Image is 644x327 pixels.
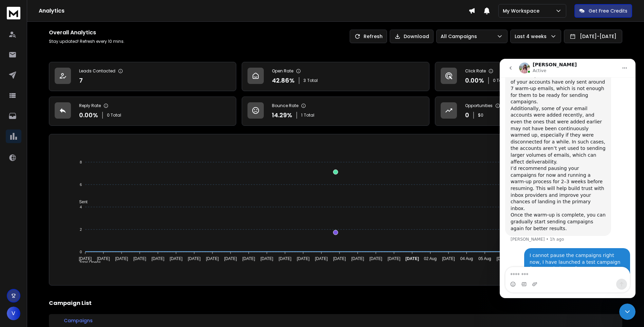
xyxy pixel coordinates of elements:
tspan: 05 Aug [479,256,491,261]
p: $ 0 [478,113,483,118]
tspan: 04 Aug [460,256,473,261]
p: 0 [465,110,469,120]
h1: Overall Analytics [49,29,125,37]
p: 7 [79,76,83,85]
button: Refresh [350,30,387,43]
tspan: [DATE] [115,256,128,261]
div: [PERSON_NAME] • 1h ago [11,178,64,183]
iframe: Intercom live chat [619,304,636,320]
p: 42.86 % [272,76,295,85]
a: Opportunities0$0 [435,97,622,126]
p: Opportunities [465,103,493,108]
span: Total [307,78,318,83]
tspan: [DATE] [169,256,182,261]
div: Once the warm-up is complete, you can gradually start sending campaigns again for better results. [11,153,106,173]
tspan: [DATE] [315,256,328,261]
textarea: Message… [6,208,130,220]
tspan: [DATE] [369,256,382,261]
p: Reply Rate [79,103,101,108]
a: Leads Contacted7 [49,62,236,91]
button: Emoji picker [11,223,16,228]
tspan: [DATE] [188,256,201,261]
tspan: [DATE] [151,256,164,261]
span: 1 [301,113,302,118]
p: Bounce Rate [272,103,298,108]
button: Send a message… [116,220,127,231]
iframe: Intercom live chat [500,59,636,298]
p: Last 4 weeks [515,33,549,40]
p: My Workspace [503,7,542,14]
tspan: 8 [80,160,82,164]
h1: Analytics [39,7,468,15]
div: I cannot pause the campaigns right now, I have launched a test campaign for to track the performa... [24,189,130,218]
tspan: [DATE] [133,256,146,261]
p: x-axis : Date(UTC) [60,271,611,276]
a: Open Rate42.86%3Total [242,62,429,91]
tspan: [DATE] [442,256,455,261]
tspan: [DATE] [497,256,510,261]
span: Total Opens [74,260,101,265]
button: Download [390,30,434,43]
p: Open Rate [272,68,293,74]
img: logo [7,7,20,19]
a: Click Rate0.00%0 Total [435,62,622,91]
tspan: [DATE] [388,256,401,261]
p: 0 Total [493,78,507,83]
div: Vishnu says… [5,189,130,218]
p: 0.00 % [79,110,98,120]
button: [DATE]-[DATE] [564,30,622,43]
tspan: [DATE] [97,256,110,261]
p: Click Rate [465,68,486,74]
p: 0.00 % [465,76,484,85]
a: Bounce Rate14.29%1Total [242,97,429,126]
tspan: [DATE] [79,256,92,261]
button: Get Free Credits [574,4,632,18]
button: V [7,307,20,320]
tspan: [DATE] [224,256,237,261]
button: Upload attachment [32,223,38,228]
a: Reply Rate0.00%0 Total [49,97,236,126]
p: All Campaigns [441,33,480,40]
div: Additionally, some of your email accounts were added recently, and even the ones that were added ... [11,47,106,106]
span: Total [304,113,314,118]
tspan: 2 [80,227,82,231]
tspan: [DATE] [333,256,346,261]
span: Sent [74,200,88,204]
button: Gif picker [21,223,27,228]
tspan: [DATE] [279,256,292,261]
p: Refresh [364,33,383,40]
tspan: 4 [80,205,82,209]
tspan: 0 [80,250,82,254]
p: Leads Contacted [79,68,115,74]
p: 14.29 % [272,110,292,120]
p: Stay updated! Refresh every 10 mins. [49,39,125,44]
p: 0 Total [107,113,121,118]
tspan: [DATE] [242,256,255,261]
tspan: [DATE] [351,256,364,261]
span: 3 [303,78,306,83]
tspan: [DATE] [297,256,310,261]
tspan: 02 Aug [424,256,437,261]
div: I’d recommend pausing your campaigns for now and running a warm-up process for 2–3 weeks before r... [11,106,106,153]
tspan: 6 [80,183,82,187]
h2: Campaign List [49,299,622,307]
p: Get Free Credits [589,7,627,14]
tspan: [DATE] [260,256,273,261]
tspan: [DATE] [405,256,419,261]
div: I cannot pause the campaigns right now, I have launched a test campaign for to track the performa... [30,193,125,213]
p: Download [404,33,429,40]
tspan: [DATE] [206,256,219,261]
